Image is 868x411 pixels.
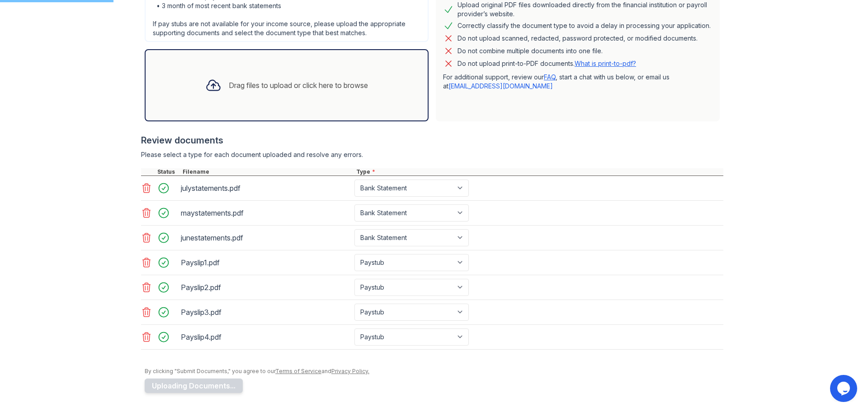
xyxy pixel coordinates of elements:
div: Do not combine multiple documents into one file. [458,46,603,56]
div: julystatements.pdf [181,181,351,195]
div: Status [156,168,181,175]
div: Drag files to upload or click here to browse [229,80,368,91]
a: [EMAIL_ADDRESS][DOMAIN_NAME] [448,82,553,90]
a: FAQ [544,73,556,81]
div: Correctly classify the document type to avoid a delay in processing your application. [458,20,711,31]
div: Payslip2.pdf [181,280,351,295]
div: Payslip1.pdf [181,255,351,270]
a: What is print-to-pdf? [575,60,636,67]
div: maystatements.pdf [181,206,351,220]
div: Please select a type for each document uploaded and resolve any errors. [141,150,723,159]
p: Do not upload print-to-PDF documents. [458,59,636,68]
div: Payslip3.pdf [181,305,351,319]
div: Upload original PDF files downloaded directly from the financial institution or payroll provider’... [458,0,712,18]
button: Uploading Documents... [145,379,243,393]
a: Privacy Policy. [331,368,369,374]
iframe: chat widget [830,375,859,402]
a: Terms of Service [275,368,321,374]
div: Do not upload scanned, redacted, password protected, or modified documents. [458,33,698,44]
div: junestatements.pdf [181,231,351,245]
div: By clicking "Submit Documents," you agree to our and [145,368,723,375]
div: Type [354,168,723,175]
p: For additional support, review our , start a chat with us below, or email us at [443,73,712,91]
div: Review documents [141,134,723,147]
div: Filename [181,168,354,175]
div: Payslip4.pdf [181,330,351,344]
